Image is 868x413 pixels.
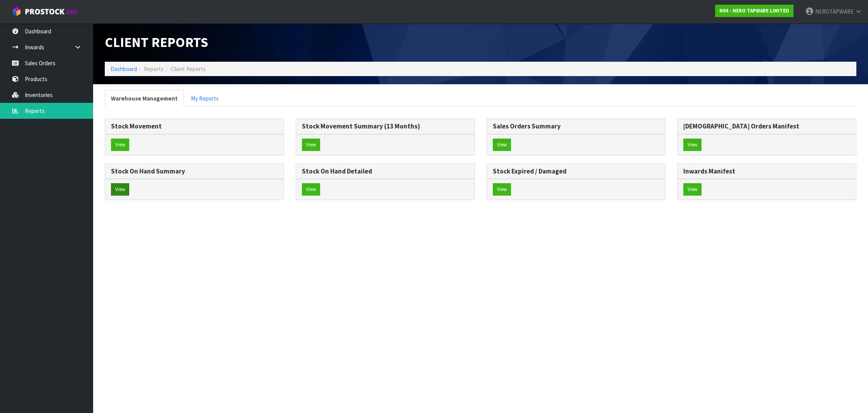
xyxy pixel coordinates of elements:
[302,123,469,130] h3: Stock Movement Summary (13 Months)
[105,90,184,107] a: Warehouse Management
[12,7,21,16] img: cube-alt.png
[144,65,164,73] span: Reports
[105,33,208,51] span: Client Reports
[111,139,129,151] button: View
[493,168,660,175] h3: Stock Expired / Damaged
[683,139,702,151] button: View
[493,123,660,130] h3: Sales Orders Summary
[111,168,278,175] h3: Stock On Hand Summary
[171,65,206,73] span: Client Reports
[683,123,850,130] h3: [DEMOGRAPHIC_DATA] Orders Manifest
[683,183,702,196] button: View
[111,65,137,73] a: Dashboard
[111,123,278,130] h3: Stock Movement
[25,7,64,17] span: ProStock
[815,8,854,15] span: NEROTAPWARE
[302,168,469,175] h3: Stock On Hand Detailed
[302,183,320,196] button: View
[302,139,320,151] button: View
[719,7,789,14] strong: N04 - NERO TAPWARE LIMITED
[185,90,225,107] a: My Reports
[683,168,850,175] h3: Inwards Manifest
[493,183,511,196] button: View
[111,183,129,196] button: View
[66,9,78,16] small: WMS
[493,139,511,151] button: View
